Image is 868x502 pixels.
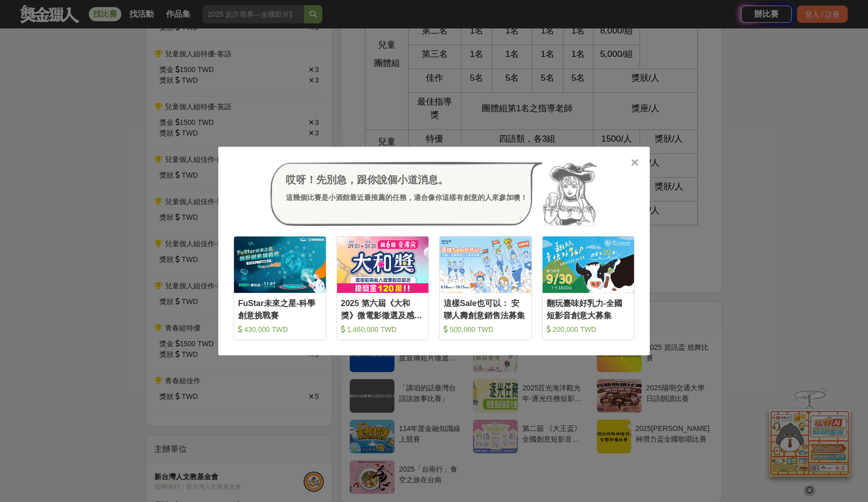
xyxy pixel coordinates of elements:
div: 1,460,000 TWD [341,324,425,334]
div: 430,000 TWD [238,324,322,334]
div: 這幾個比賽是小酒館最近最推薦的任務，適合像你這樣有創意的人來參加噢！ [286,192,527,203]
div: FuStar未來之星-科學創意挑戰賽 [238,297,322,320]
a: Cover Image這樣Sale也可以： 安聯人壽創意銷售法募集 500,000 TWD [439,236,532,340]
a: Cover Image2025 第六屆《大和獎》微電影徵選及感人實事分享 1,460,000 TWD [337,236,429,340]
div: 翻玩臺味好乳力-全國短影音創意大募集 [547,297,630,320]
img: Cover Image [543,237,635,293]
div: 500,000 TWD [444,324,527,334]
div: 2025 第六屆《大和獎》微電影徵選及感人實事分享 [341,297,425,320]
div: 這樣Sale也可以： 安聯人壽創意銷售法募集 [444,297,527,320]
img: Avatar [543,162,597,226]
a: Cover ImageFuStar未來之星-科學創意挑戰賽 430,000 TWD [233,236,326,340]
div: 哎呀！先別急，跟你說個小道消息。 [286,172,527,187]
img: Cover Image [234,237,326,293]
a: Cover Image翻玩臺味好乳力-全國短影音創意大募集 200,000 TWD [542,236,635,340]
img: Cover Image [440,237,531,293]
div: 200,000 TWD [547,324,630,334]
img: Cover Image [337,237,429,293]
